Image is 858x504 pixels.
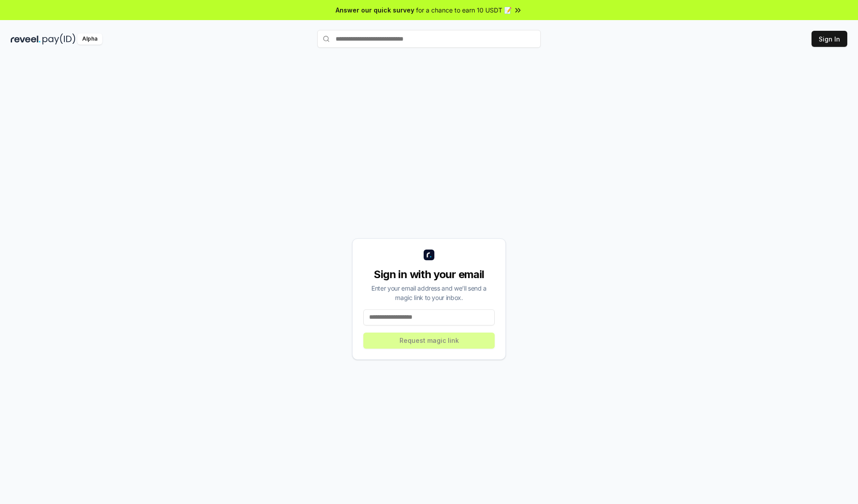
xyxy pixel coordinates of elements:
div: Enter your email address and we’ll send a magic link to your inbox. [363,283,495,302]
div: Alpha [77,33,102,45]
div: Sign in with your email [363,267,495,282]
button: Sign In [812,31,847,47]
span: for a chance to earn 10 USDT 📝 [416,5,512,15]
img: logo_small [424,250,434,260]
span: Answer our quick survey [336,5,414,15]
img: pay_id [42,33,76,45]
img: reveel_dark [11,33,41,45]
